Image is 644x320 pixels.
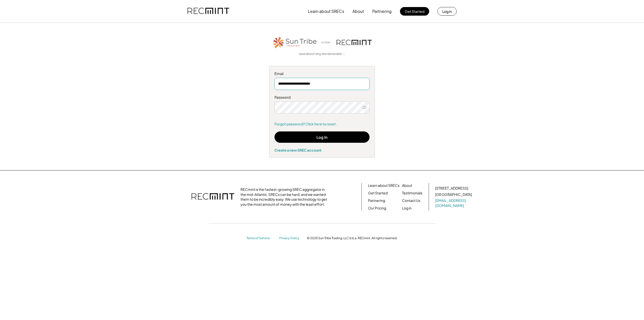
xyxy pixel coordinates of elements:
[274,131,370,143] button: Log In
[402,206,412,211] a: Log in
[435,192,472,197] div: [GEOGRAPHIC_DATA]
[191,188,234,206] img: recmint-logotype%403x.png
[368,191,388,196] a: Get Started
[272,35,317,49] img: STT_Horizontal_Logo%2B-%2BColor.png
[402,191,422,196] a: Testimonials
[372,6,392,16] button: Partnering
[307,236,397,240] div: © 2025 Sun Tribe Trading, LLC d.b.a. RECmint. All rights reserved.
[435,198,473,208] a: [EMAIL_ADDRESS][DOMAIN_NAME]
[240,187,330,207] div: RECmint is the fastest-growing SREC aggregator in the mid-Atlantic. SRECs can be hard, and we wan...
[274,95,370,100] div: Password
[274,122,370,127] a: Forgot password? Click here to reset.
[308,6,344,16] button: Learn about SRECs
[320,40,334,45] div: is now
[368,206,386,211] a: Our Pricing
[337,40,372,45] img: recmint-logotype%403x.png
[299,52,345,56] a: read about why we rebranded →
[402,183,412,188] a: About
[400,7,429,16] button: Get Started
[368,183,399,188] a: Learn about SRECs
[247,236,274,240] a: Terms of Service
[437,7,457,16] button: Log in
[435,186,468,191] div: [STREET_ADDRESS]
[274,148,370,152] div: Create a new SREC account
[402,198,420,203] a: Contact Us
[352,6,364,16] button: About
[368,198,385,203] a: Partnering
[274,71,370,76] div: Email
[187,3,229,20] img: recmint-logotype%403x.png
[279,236,302,240] a: Privacy Policy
